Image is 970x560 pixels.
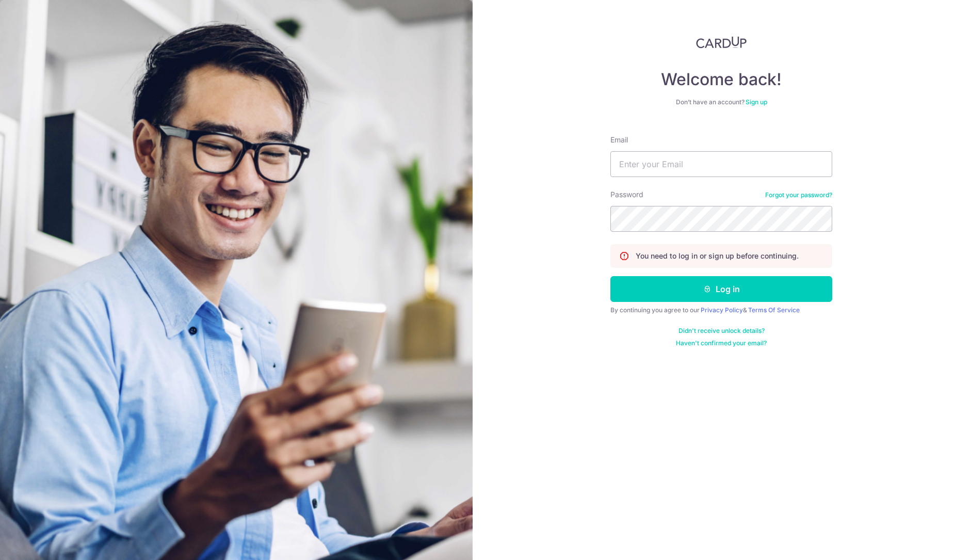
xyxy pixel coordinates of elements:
a: Forgot your password? [765,191,832,199]
div: Don’t have an account? [610,98,832,106]
a: Sign up [746,98,767,106]
p: You need to log in or sign up before continuing. [636,251,799,261]
div: By continuing you agree to our & [610,306,832,314]
label: Password [610,189,643,200]
img: CardUp Logo [696,36,747,49]
label: Email [610,135,628,145]
a: Didn't receive unlock details? [678,327,765,335]
input: Enter your Email [610,151,832,177]
button: Log in [610,276,832,302]
a: Privacy Policy [701,306,743,314]
a: Terms Of Service [748,306,800,314]
a: Haven't confirmed your email? [676,339,767,347]
h4: Welcome back! [610,69,832,90]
